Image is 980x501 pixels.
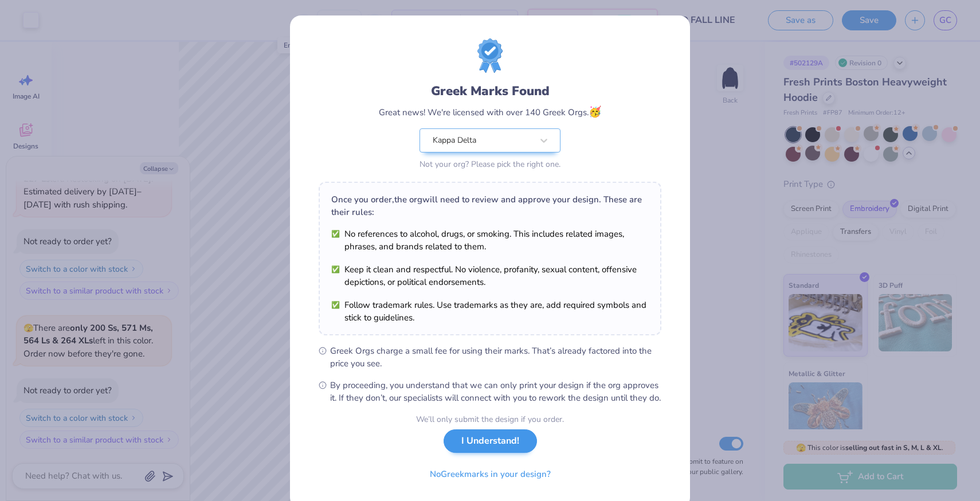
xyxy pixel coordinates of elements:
[331,263,649,288] li: Keep it clean and respectful. No violence, profanity, sexual content, offensive depictions, or po...
[331,228,649,253] li: No references to alcohol, drugs, or smoking. This includes related images, phrases, and brands re...
[416,413,564,425] div: We’ll only submit the design if you order.
[589,105,601,119] span: 🥳
[420,158,560,170] div: Not your org? Please pick the right one.
[331,299,649,324] li: Follow trademark rules. Use trademarks as they are, add required symbols and stick to guidelines.
[477,38,503,73] img: License badge
[379,104,601,120] div: Great news! We're licensed with over 140 Greek Orgs.
[431,82,550,100] div: Greek Marks Found
[331,193,649,218] div: Once you order, the org will need to review and approve your design. These are their rules:
[330,379,661,404] span: By proceeding, you understand that we can only print your design if the org approves it. If they ...
[444,429,537,453] button: I Understand!
[330,345,661,370] span: Greek Orgs charge a small fee for using their marks. That’s already factored into the price you see.
[420,463,560,486] button: NoGreekmarks in your design?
